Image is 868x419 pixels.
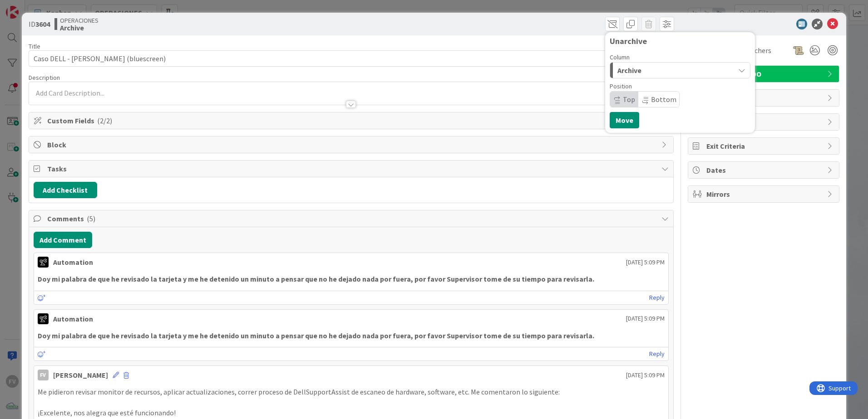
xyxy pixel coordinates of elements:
[610,112,639,128] button: Move
[483,274,594,283] strong: tome de su tiempo para revisarla.
[706,165,823,175] span: Dates
[38,387,665,397] p: Me pidieron revisar monitor de recursos, aplicar actualizaciones, correr proceso de DellSupportAs...
[19,1,41,12] span: Support
[34,232,92,248] button: Add Comment
[610,37,750,46] div: Unarchive
[649,348,665,360] a: Reply
[47,139,657,150] span: Block
[60,24,99,31] b: Archive
[649,292,665,303] a: Reply
[706,141,823,151] span: Exit Criteria
[626,370,665,380] span: [DATE] 5:09 PM
[60,17,99,24] span: OPERACIONES
[38,274,482,283] strong: Doy mi palabra de que he revisado la tarjeta y me he detenido un minuto a pensar que no he dejado...
[742,45,771,56] span: Watchers
[53,313,93,324] div: Automation
[617,64,641,76] span: Archive
[29,73,60,82] span: Description
[53,370,108,380] div: [PERSON_NAME]
[38,408,665,418] p: ¡Excelente, nos alegra que esté funcionando!
[35,19,50,29] b: 3604
[34,182,97,198] button: Add Checklist
[623,95,635,104] span: Top
[38,331,482,340] strong: Doy mi palabra de que he revisado la tarjeta y me he detenido un minuto a pensar que no he dejado...
[651,95,676,104] span: Bottom
[626,258,665,267] span: [DATE] 5:09 PM
[483,331,594,340] strong: tome de su tiempo para revisarla.
[610,62,750,78] button: Archive
[29,42,40,50] label: Title
[706,93,823,103] span: Metrics
[706,68,823,79] span: NO PLANIFICADO
[53,257,93,268] div: Automation
[47,115,657,126] span: Custom Fields
[47,213,657,224] span: Comments
[706,117,823,127] span: Links
[87,214,95,223] span: ( 5 )
[626,314,665,323] span: [DATE] 5:09 PM
[706,189,823,200] span: Mirrors
[38,370,49,380] div: FV
[47,163,657,174] span: Tasks
[610,54,630,60] span: Column
[97,116,112,125] span: ( 2/2 )
[29,50,674,67] input: type card name here...
[29,19,50,29] span: ID
[610,83,632,89] span: Position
